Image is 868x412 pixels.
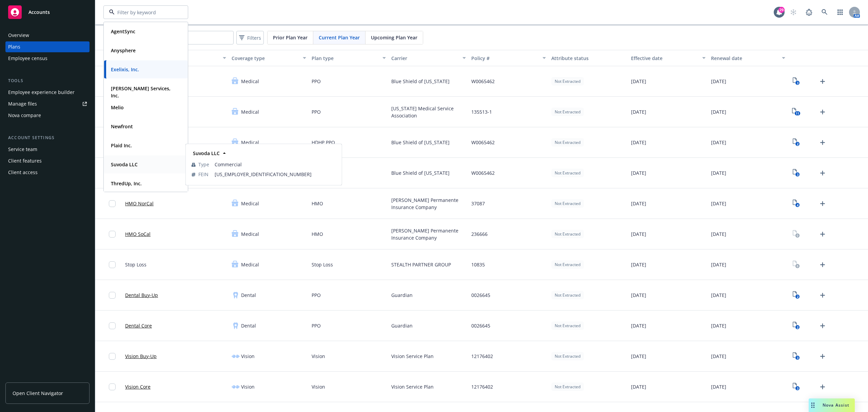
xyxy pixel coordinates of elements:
strong: Anysphere [111,47,136,54]
a: Vision Core [125,383,151,390]
input: Toggle Row Selected [109,261,116,268]
span: [DATE] [711,169,726,176]
span: Filters [238,33,262,43]
a: View Plan Documents [791,107,802,117]
span: 37087 [471,200,485,207]
div: Employee census [8,53,47,64]
span: [DATE] [711,261,726,268]
div: Not Extracted [551,199,584,208]
text: 3 [796,172,798,177]
button: Filters [236,31,264,44]
a: Upload Plan Documents [817,290,828,301]
button: Attribute status [549,50,629,66]
div: Employee experience builder [8,87,75,98]
span: W0065462 [471,78,495,85]
span: Commercial [215,161,336,168]
text: 2 [796,142,798,146]
a: Upload Plan Documents [817,320,828,331]
text: 4 [796,203,798,207]
input: Toggle Row Selected [109,292,116,299]
span: [PERSON_NAME] Permanente Insurance Company [391,227,466,241]
span: PPO [312,78,321,85]
span: Type [198,161,209,168]
button: Coverage type [229,50,309,66]
a: Report a Bug [802,5,816,19]
span: Vision [312,353,325,360]
div: Carrier [391,55,458,62]
div: Effective date [631,55,698,62]
span: [DATE] [631,261,646,268]
span: Blue Shield of [US_STATE] [391,139,450,146]
div: Not Extracted [551,291,584,299]
a: Dental Core [125,322,152,329]
a: Upload Plan Documents [817,76,828,87]
strong: AgentSync [111,28,135,35]
input: Toggle Row Selected [109,231,116,238]
span: [DATE] [711,230,726,238]
strong: Suvoda LLC [193,150,220,156]
a: Employee census [5,53,90,64]
span: [DATE] [631,383,646,390]
span: FEIN [198,171,209,178]
span: Vision Service Plan [391,383,434,390]
span: Blue Shield of [US_STATE] [391,78,450,85]
div: Policy # [471,55,538,62]
span: HMO [312,200,323,207]
div: Service team [8,144,37,155]
strong: Exelixis, Inc. [111,66,139,73]
span: Vision Service Plan [391,353,434,360]
span: Prior Plan Year [273,34,308,41]
strong: Melio [111,104,124,111]
span: Medical [241,108,259,115]
span: PPO [312,292,321,299]
a: View Plan Documents [791,137,802,148]
button: Renewal date [708,50,788,66]
div: Renewal date [711,55,778,62]
a: Employee experience builder [5,87,90,98]
div: Not Extracted [551,138,584,147]
a: View Plan Documents [791,381,802,392]
span: Medical [241,261,259,268]
button: Carrier [389,50,469,66]
div: Not Extracted [551,321,584,330]
span: W0065462 [471,139,495,146]
div: Not Extracted [551,108,584,116]
input: Toggle Row Selected [109,383,116,390]
span: Vision [241,383,255,390]
span: [DATE] [631,78,646,85]
span: [DATE] [631,108,646,115]
a: Nova compare [5,110,90,121]
span: [DATE] [711,292,726,299]
button: Nova Assist [809,398,855,412]
span: W0065462 [471,169,495,176]
text: 2 [796,295,798,299]
span: [DATE] [711,108,726,115]
span: Vision [312,383,325,390]
div: Not Extracted [551,169,584,177]
div: Not Extracted [551,352,584,360]
a: HMO SoCal [125,230,151,238]
span: [DATE] [711,383,726,390]
span: Medical [241,200,259,207]
text: 3 [796,386,798,391]
a: View Plan Documents [791,198,802,209]
a: Vision Buy-Up [125,353,157,360]
div: Attribute status [551,55,626,62]
a: Upload Plan Documents [817,168,828,179]
div: Overview [8,30,29,41]
span: Nova Assist [823,402,849,408]
span: PPO [312,108,321,115]
div: Plans [8,41,20,52]
span: [DATE] [711,322,726,329]
a: Manage files [5,98,90,109]
span: [DATE] [711,78,726,85]
a: Upload Plan Documents [817,381,828,392]
span: Vision [241,353,255,360]
div: Client access [8,167,38,178]
span: [DATE] [711,353,726,360]
text: 11 [796,111,799,116]
input: Toggle Row Selected [109,322,116,329]
span: 12176402 [471,353,493,360]
div: Client features [8,155,42,166]
span: [US_STATE] Medical Service Association [391,105,466,119]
